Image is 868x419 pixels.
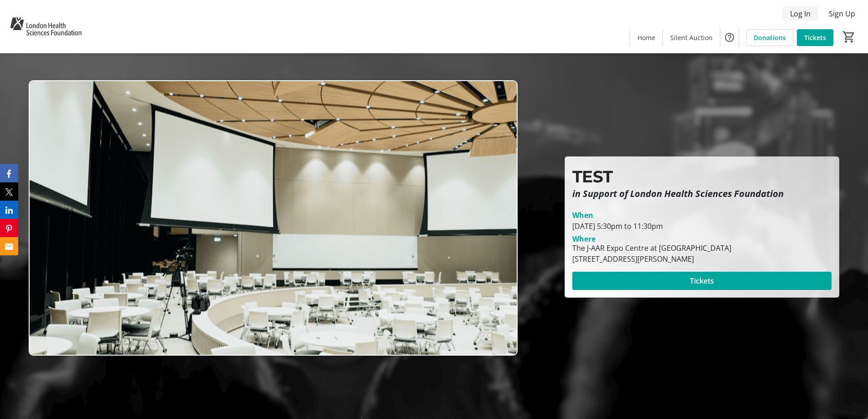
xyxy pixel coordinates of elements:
[572,221,832,232] div: [DATE] 5:30pm to 11:30pm
[572,243,731,253] div: The J-AAR Expo Centre at [GEOGRAPHIC_DATA]
[663,29,720,46] a: Silent Auction
[797,29,833,46] a: Tickets
[29,80,518,356] img: Campaign CTA Media Photo
[5,4,86,49] img: London Health Sciences Foundation's Logo
[754,33,786,42] span: Donations
[746,29,793,46] a: Donations
[572,235,596,243] div: Where
[790,8,811,19] span: Log In
[822,6,863,21] button: Sign Up
[572,272,832,290] button: Tickets
[720,28,739,47] button: Help
[783,6,818,21] button: Log In
[841,29,857,45] button: Cart
[572,253,731,264] div: [STREET_ADDRESS][PERSON_NAME]
[572,164,832,189] p: TEST
[670,33,713,42] span: Silent Auction
[572,210,593,221] div: When
[690,275,714,286] span: Tickets
[630,29,663,46] a: Home
[637,33,655,42] span: Home
[804,33,826,42] span: Tickets
[829,8,855,19] span: Sign Up
[572,187,784,200] em: in Support of London Health Sciences Foundation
